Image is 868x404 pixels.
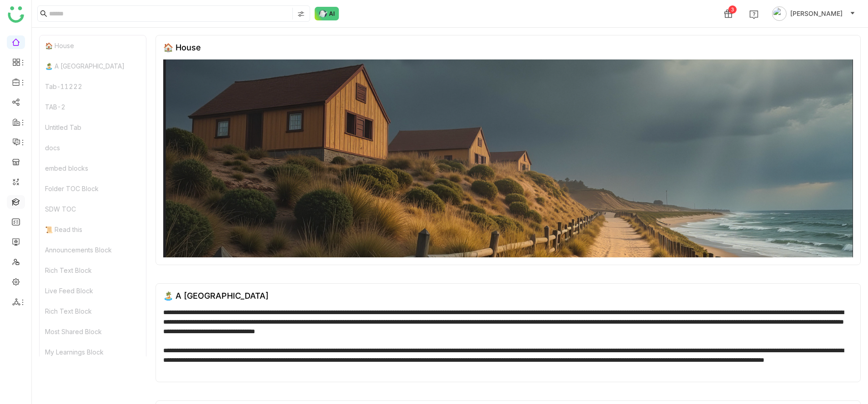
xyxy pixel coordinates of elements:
[40,240,146,260] div: Announcements Block
[40,199,146,219] div: SDW TOC
[40,56,146,76] div: 🏝️ A [GEOGRAPHIC_DATA]
[40,97,146,117] div: TAB-2
[749,10,758,19] img: help.svg
[728,5,737,14] div: 3
[40,219,146,240] div: 📜 Read this
[40,321,146,342] div: Most Shared Block
[40,158,146,178] div: embed blocks
[40,138,146,158] div: docs
[772,6,787,21] img: avatar
[297,10,305,18] img: search-type.svg
[315,7,339,20] img: ask-buddy-normal.svg
[770,6,857,21] button: [PERSON_NAME]
[40,178,146,199] div: Folder TOC Block
[8,6,24,23] img: logo
[163,59,853,257] img: 68553b2292361c547d91f02a
[40,281,146,301] div: Live Feed Block
[163,291,269,301] div: 🏝️ A [GEOGRAPHIC_DATA]
[790,9,843,19] span: [PERSON_NAME]
[40,35,146,56] div: 🏠 House
[163,43,201,52] div: 🏠 House
[40,117,146,138] div: Untitled Tab
[40,76,146,97] div: Tab-11222
[40,260,146,281] div: Rich Text Block
[40,342,146,362] div: My Learnings Block
[40,301,146,321] div: Rich Text Block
